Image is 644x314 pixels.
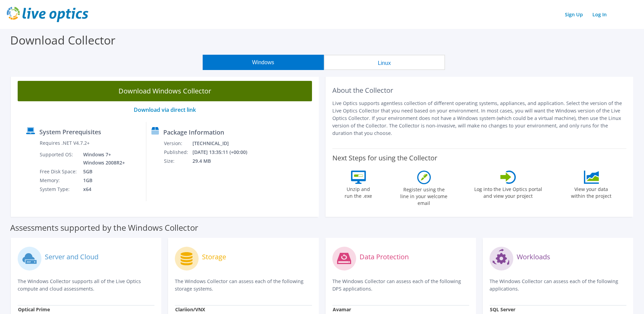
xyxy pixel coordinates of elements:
label: Storage [202,254,226,260]
td: x64 [78,185,126,194]
strong: Optical Prime [18,306,50,313]
p: The Windows Collector supports all of the Live Optics compute and cloud assessments. [18,278,154,293]
p: The Windows Collector can assess each of the following storage systems. [175,278,312,293]
label: Log into the Live Optics portal and view your project [474,184,542,199]
label: Register using the line in your welcome email [399,184,449,207]
label: System Prerequisites [39,128,101,135]
label: Unzip and run the .exe [343,184,374,199]
button: Windows [203,55,324,70]
td: System Type: [39,185,78,194]
a: Log In [589,10,610,19]
label: Data Protection [360,254,409,260]
p: Live Optics supports agentless collection of different operating systems, appliances, and applica... [332,100,627,137]
label: Requires .NET V4.7.2+ [40,140,90,146]
td: 29.4 MB [192,157,256,165]
td: 1GB [78,176,126,185]
label: Server and Cloud [45,254,98,260]
td: Size: [164,157,192,165]
h2: About the Collector [332,86,627,94]
strong: Clariion/VNX [175,306,205,313]
label: Download Collector [10,32,115,48]
p: The Windows Collector can assess each of the following DPS applications. [332,278,469,293]
strong: Avamar [333,306,351,313]
p: The Windows Collector can assess each of the following applications. [490,278,626,293]
button: Linux [324,55,445,70]
td: Published: [164,148,192,157]
td: [TECHNICAL_ID] [192,139,256,148]
td: Version: [164,139,192,148]
td: Windows 7+ Windows 2008R2+ [78,150,126,167]
td: Free Disk Space: [39,167,78,176]
td: 5GB [78,167,126,176]
td: Memory: [39,176,78,185]
label: Package Information [163,129,224,136]
a: Sign Up [562,10,586,19]
td: Supported OS: [39,150,78,167]
label: Assessments supported by the Windows Collector [10,224,198,231]
strong: SQL Server [490,306,515,313]
label: Next Steps for using the Collector [332,154,437,162]
a: Download via direct link [134,106,196,114]
a: Download Windows Collector [18,81,312,101]
img: live_optics_svg.svg [7,7,88,22]
td: [DATE] 13:35:11 (+00:00) [192,148,256,157]
label: Workloads [517,254,550,260]
label: View your data within the project [567,184,616,199]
